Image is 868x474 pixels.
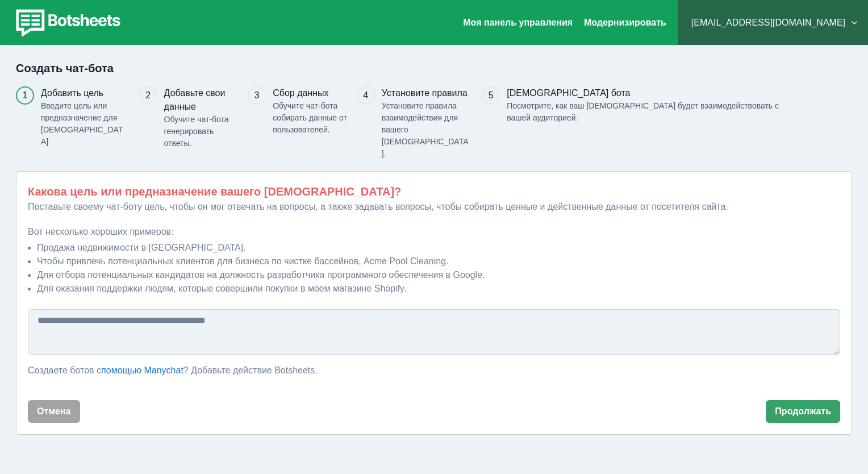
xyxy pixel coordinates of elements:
[766,400,840,423] button: Продолжать
[463,18,573,27] a: Моя панель управления
[37,268,840,282] li: Для отбора потенциальных кандидатов на должность разработчика программного обеспечения в Google.
[145,89,151,102] div: 2
[28,225,840,239] p: Вот несколько хороших примеров:
[382,100,469,160] p: Установите правила взаимодействия для вашего [DEMOGRAPHIC_DATA].
[28,183,840,200] p: Какова цель или предназначение вашего [DEMOGRAPHIC_DATA]?
[363,89,368,102] div: 4
[37,241,840,255] li: Продажа недвижимости в [GEOGRAPHIC_DATA].
[23,89,28,102] div: 1
[687,11,859,34] button: [EMAIL_ADDRESS][DOMAIN_NAME]
[507,100,784,124] p: Посмотрите, как ваш [DEMOGRAPHIC_DATA] будет взаимодействовать с вашей аудиторией.
[164,114,239,149] p: Обучите чат-бота генерировать ответы.
[273,86,348,100] h3: Сбор данных
[37,282,840,296] li: Для оказания поддержки людям, которые совершили покупки в моем магазине Shopify.
[507,86,784,100] h3: [DEMOGRAPHIC_DATA] бота
[382,86,469,100] h3: Установите правила
[28,200,840,214] p: Поставьте своему чат-боту цель, чтобы он мог отвечать на вопросы, а также задавать вопросы, чтобы...
[41,86,126,100] h3: Добавить цель
[489,89,494,102] div: 5
[28,400,80,423] button: Отмена
[16,61,852,75] h2: Создать чат-бота
[584,18,666,27] a: Модернизировать
[37,255,840,268] li: Чтобы привлечь потенциальных клиентов для бизнеса по чистке бассейнов, Acme Pool Cleaning.
[254,89,260,102] div: 3
[101,365,183,375] a: помощью Manychat
[273,100,348,136] p: Обучите чат-бота собирать данные от пользователей.
[28,364,840,377] p: Создаете ботов с ? Добавьте действие Botsheets.
[9,7,124,39] img: botsheets-logo.png
[164,86,239,114] h3: Добавьте свои данные
[16,86,852,160] div: Прогресс
[41,100,126,148] p: Введите цель или предназначение для [DEMOGRAPHIC_DATA]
